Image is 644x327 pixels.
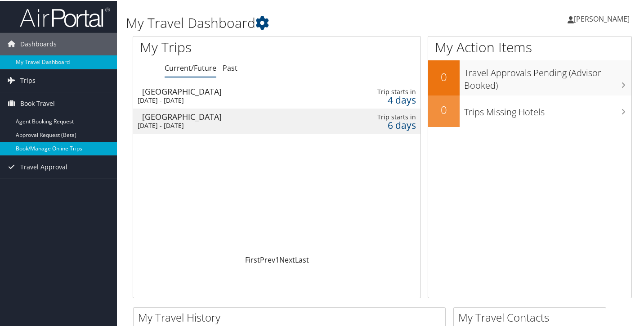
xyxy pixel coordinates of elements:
[458,309,606,324] h2: My Travel Contacts
[138,121,322,129] div: [DATE] - [DATE]
[354,95,416,103] div: 4 days
[20,6,110,27] img: airportal-logo.png
[165,62,216,72] a: Current/Future
[279,254,295,264] a: Next
[245,254,260,264] a: First
[464,100,631,118] h3: Trips Missing Hotels
[428,68,460,84] h2: 0
[138,309,445,324] h2: My Travel History
[142,112,326,120] div: [GEOGRAPHIC_DATA]
[20,155,67,177] span: Travel Approval
[20,32,57,54] span: Dashboards
[140,37,294,56] h1: My Trips
[354,112,416,120] div: Trip starts in
[126,13,468,32] h1: My Travel Dashboard
[142,86,326,95] div: [GEOGRAPHIC_DATA]
[354,120,416,128] div: 6 days
[428,59,631,94] a: 0Travel Approvals Pending (Advisor Booked)
[568,5,639,32] a: [PERSON_NAME]
[574,13,630,23] span: [PERSON_NAME]
[260,254,275,264] a: Prev
[464,61,631,91] h3: Travel Approvals Pending (Advisor Booked)
[223,62,237,72] a: Past
[428,37,631,56] h1: My Action Items
[138,95,322,104] div: [DATE] - [DATE]
[20,68,36,91] span: Trips
[428,101,460,117] h2: 0
[354,87,416,95] div: Trip starts in
[428,95,631,126] a: 0Trips Missing Hotels
[20,91,55,114] span: Book Travel
[275,254,279,264] a: 1
[295,254,309,264] a: Last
